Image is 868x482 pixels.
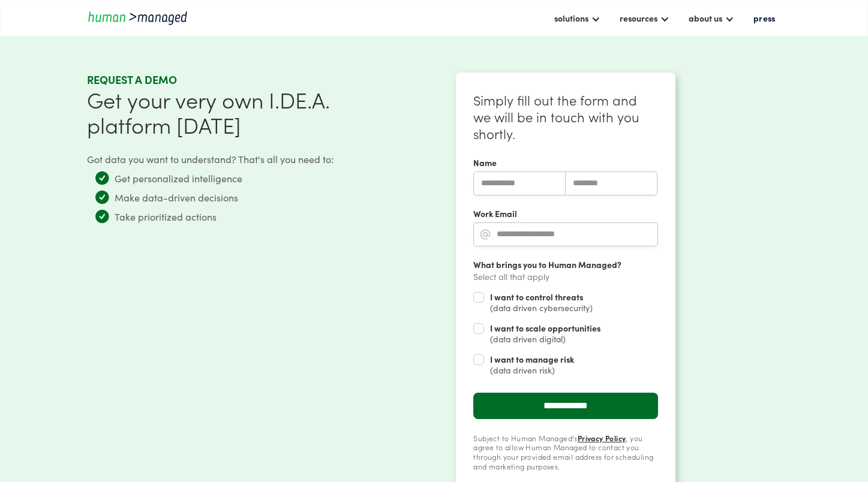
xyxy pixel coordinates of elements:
[87,87,395,137] div: Get your very own I.DE.A. platform [DATE]
[548,8,606,28] div: solutions
[747,8,781,28] a: press
[490,323,600,345] span: (data driven digital)
[683,8,740,28] div: about us
[87,152,334,166] div: Got data you want to understand? That's all you need to:
[473,156,657,168] label: Name
[490,292,593,314] span: (data driven cybersecurity)
[87,73,395,87] div: request a demo
[614,8,675,28] div: resources
[490,291,593,303] strong: I want to control threats
[473,270,549,282] span: Select all that apply
[578,433,626,443] a: Privacy Policy
[490,353,574,365] strong: I want to manage risk
[620,11,657,25] div: resources
[115,171,242,185] div: Get personalized intelligence
[490,322,600,334] strong: I want to scale opportunities
[473,92,657,142] div: Simply fill out the form and we will be in touch with you shortly.
[115,209,217,224] div: Take prioritized actions
[473,207,657,219] label: Work Email
[115,190,238,204] div: Make data-driven decisions
[87,10,195,26] a: home
[554,11,588,25] div: solutions
[473,433,657,477] div: Subject to Human Managed’s , you agree to allow Human Managed to contact you through your provide...
[490,354,574,376] span: (data driven risk)
[473,92,657,477] form: Request a demo
[689,11,722,25] div: about us
[473,258,657,282] label: What brings you to Human Managed?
